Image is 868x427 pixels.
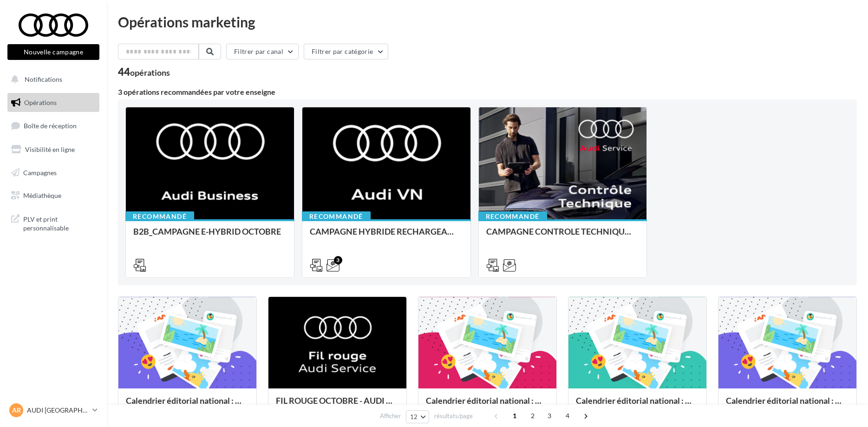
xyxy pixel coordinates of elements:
div: CAMPAGNE CONTROLE TECHNIQUE 25€ OCTOBRE [486,227,640,245]
span: 2 [525,408,540,423]
span: Opérations [24,99,57,106]
div: Calendrier éditorial national : semaine du 22.09 au 28.09 [426,396,549,414]
button: Filtrer par canal [226,44,299,59]
span: Boîte de réception [24,122,77,130]
a: Médiathèque [6,186,101,205]
button: Notifications [6,70,98,89]
span: résultats/page [434,412,473,420]
div: Opérations marketing [118,15,857,29]
div: 3 opérations recommandées par votre enseigne [118,88,857,96]
button: 12 [406,410,430,423]
a: PLV et print personnalisable [6,209,101,236]
a: Visibilité en ligne [6,140,101,159]
a: Opérations [6,93,101,112]
div: FIL ROUGE OCTOBRE - AUDI SERVICE [276,396,399,414]
div: Recommandé [478,211,547,222]
a: AR AUDI [GEOGRAPHIC_DATA] [7,401,99,419]
span: Afficher [380,412,401,420]
div: CAMPAGNE HYBRIDE RECHARGEABLE [310,227,463,245]
a: Campagnes [6,163,101,183]
div: 44 [118,67,170,77]
span: Médiathèque [23,191,61,199]
span: 12 [410,413,418,420]
span: Notifications [25,75,62,83]
div: Calendrier éditorial national : semaine du 15.09 au 21.09 [576,396,699,414]
p: AUDI [GEOGRAPHIC_DATA] [27,406,89,415]
div: Recommandé [302,211,371,222]
span: PLV et print personnalisable [23,213,96,233]
span: 3 [542,408,557,423]
span: 1 [507,408,522,423]
div: Recommandé [125,211,194,222]
button: Filtrer par catégorie [304,44,388,59]
span: 4 [560,408,575,423]
span: AR [12,406,21,415]
button: Nouvelle campagne [7,44,99,60]
div: Calendrier éditorial national : semaine du 08.09 au 14.09 [726,396,849,414]
div: opérations [130,68,170,77]
div: 3 [334,256,342,264]
div: B2B_CAMPAGNE E-HYBRID OCTOBRE [133,227,287,245]
span: Visibilité en ligne [25,145,75,153]
div: Calendrier éditorial national : semaine du 29.09 au 05.10 [126,396,249,414]
a: Boîte de réception [6,116,101,136]
span: Campagnes [23,168,57,176]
